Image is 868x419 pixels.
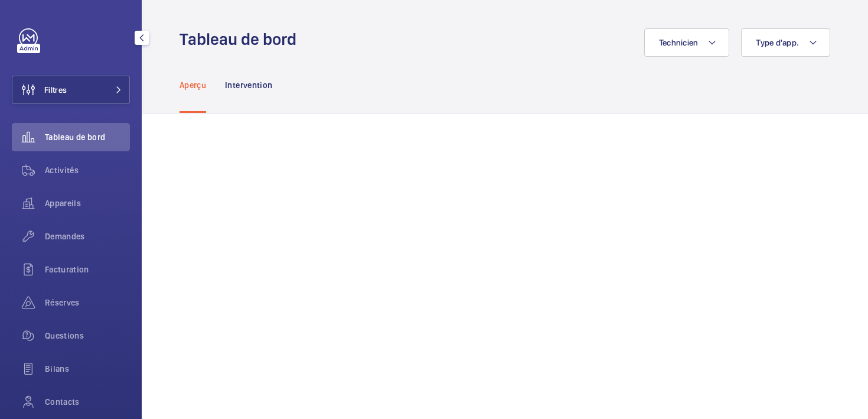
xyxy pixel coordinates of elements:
[225,79,272,91] p: Intervention
[45,264,130,275] span: Facturation
[741,28,830,57] button: Type d'app.
[45,131,130,143] span: Tableau de bord
[45,330,130,342] span: Questions
[45,230,130,242] span: Demandes
[756,38,799,47] span: Type d'app.
[45,197,130,209] span: Appareils
[45,297,130,308] span: Réserves
[45,164,130,176] span: Activités
[45,396,130,408] span: Contacts
[659,38,699,47] span: Technicien
[180,79,206,91] p: Aperçu
[644,28,730,57] button: Technicien
[12,76,130,104] button: Filtres
[180,28,304,50] h1: Tableau de bord
[45,363,130,375] span: Bilans
[44,84,67,96] span: Filtres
